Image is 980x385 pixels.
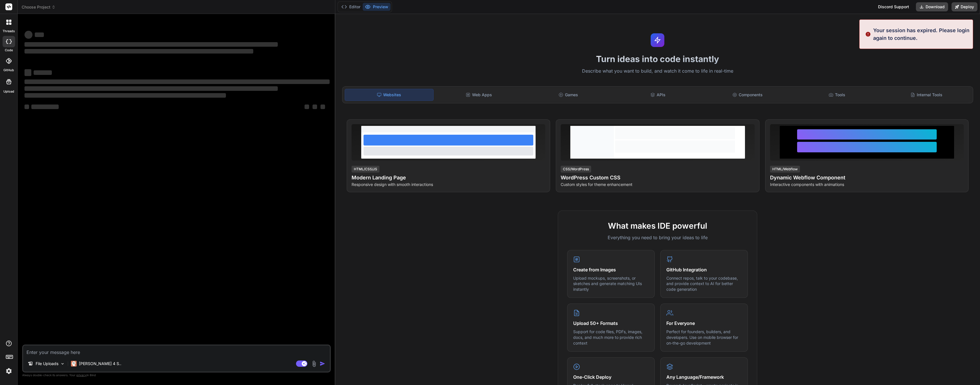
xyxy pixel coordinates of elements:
div: Websites [345,89,434,101]
h4: GitHub Integration [666,266,742,273]
span: ‌ [305,105,309,109]
div: APIs [614,89,702,101]
label: threads [3,29,15,34]
h4: Any Language/Framework [666,374,742,380]
span: ‌ [31,105,59,109]
span: ‌ [24,42,278,47]
button: Preview [363,3,391,11]
img: Pick Models [60,361,65,366]
div: Web Apps [435,89,523,101]
div: Tools [793,89,881,101]
p: Custom styles for theme enhancement [561,182,754,187]
div: Internal Tools [882,89,971,101]
h4: Upload 50+ Formats [573,320,649,327]
h2: What makes IDE powerful [567,220,748,232]
button: Editor [339,3,363,11]
p: Everything you need to bring your ideas to life [567,234,748,241]
span: ‌ [24,79,330,84]
button: Download [916,2,948,11]
label: Upload [3,89,14,94]
img: settings [4,366,14,376]
p: Connect repos, talk to your codebase, and provide context to AI for better code generation [666,275,742,292]
div: Games [524,89,612,101]
span: ‌ [24,49,253,54]
p: [PERSON_NAME] 4 S.. [79,361,121,366]
div: Components [703,89,791,101]
button: Deploy [952,2,977,11]
p: Always double-check its answers. Your in Bind [22,372,331,378]
h4: Dynamic Webflow Component [770,174,964,182]
span: ‌ [34,70,52,75]
div: HTML/CSS/JS [352,166,379,173]
h4: One-Click Deploy [573,374,649,380]
div: HTML/Webflow [770,166,800,173]
p: Interactive components with animations [770,182,964,187]
div: Discord Support [875,2,912,11]
span: privacy [76,373,87,377]
p: Responsive design with smooth interactions [352,182,545,187]
h4: Modern Landing Page [352,174,545,182]
label: code [5,48,13,53]
img: alert [865,26,871,42]
img: attachment [311,361,317,367]
span: ‌ [35,32,44,37]
span: Choose Project [22,4,56,10]
span: ‌ [24,86,278,91]
p: File Uploads [36,361,58,366]
span: ‌ [320,105,325,109]
div: CSS/WordPress [561,166,591,173]
img: Claude 4 Sonnet [71,361,77,366]
span: ‌ [313,105,317,109]
span: ‌ [24,93,226,98]
span: ‌ [24,69,31,76]
h4: Create from Images [573,266,649,273]
h4: WordPress Custom CSS [561,174,754,182]
span: ‌ [24,105,29,109]
p: Support for code files, PDFs, images, docs, and much more to provide rich context [573,329,649,346]
h1: Turn ideas into code instantly [339,54,977,64]
h4: For Everyone [666,320,742,327]
span: ‌ [24,31,32,39]
img: icon [320,361,325,366]
p: Describe what you want to build, and watch it come to life in real-time [339,67,977,75]
p: Your session has expired. Please login again to continue. [873,26,969,42]
label: GitHub [3,68,14,73]
p: Upload mockups, screenshots, or sketches and generate matching UIs instantly [573,275,649,292]
p: Perfect for founders, builders, and developers. Use on mobile browser for on-the-go development [666,329,742,346]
